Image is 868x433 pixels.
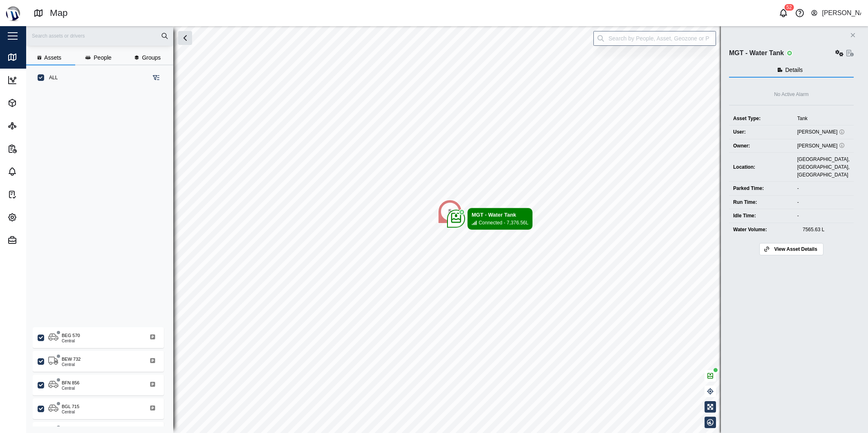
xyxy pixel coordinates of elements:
[797,115,850,123] div: Tank
[50,6,68,20] div: Map
[44,74,58,81] label: ALL
[21,236,44,245] div: Admin
[21,190,43,199] div: Tasks
[21,53,39,62] div: Map
[785,67,803,73] span: Details
[62,379,79,386] div: BFN 856
[21,144,48,153] div: Reports
[26,26,868,433] canvas: Map
[733,163,789,171] div: Location:
[62,386,79,391] div: Central
[797,128,850,136] div: [PERSON_NAME]
[21,76,56,85] div: Dashboard
[94,55,112,60] span: People
[733,199,789,206] div: Run Time:
[733,226,794,234] div: Water Volume:
[438,199,462,224] div: Map marker
[784,4,794,11] div: 52
[733,128,789,136] div: User:
[733,142,789,150] div: Owner:
[44,55,61,60] span: Assets
[448,207,452,216] div: 5
[21,213,49,222] div: Settings
[797,212,850,220] div: -
[822,8,861,18] div: [PERSON_NAME]
[447,208,532,230] div: Map marker
[797,185,850,192] div: -
[21,98,45,107] div: Assets
[797,142,850,150] div: [PERSON_NAME]
[803,226,850,234] div: 7565.63 L
[62,403,79,410] div: BGL 715
[593,31,716,46] input: Search by People, Asset, Geozone or Place
[479,219,528,227] div: Connected - 7,376.56L
[21,121,40,130] div: Sites
[62,356,81,363] div: BEW 732
[733,115,789,123] div: Asset Type:
[733,185,789,192] div: Parked Time:
[810,7,861,19] button: [PERSON_NAME]
[774,243,817,255] span: View Asset Details
[62,410,79,414] div: Central
[733,212,789,220] div: Idle Time:
[774,91,809,98] div: No Active Alarm
[797,199,850,206] div: -
[759,243,823,255] a: View Asset Details
[62,332,80,339] div: BEG 570
[729,48,784,58] div: MGT - Water Tank
[33,87,173,426] div: grid
[31,30,168,42] input: Search assets or drivers
[4,4,22,22] img: Main Logo
[142,55,161,60] span: Groups
[62,363,81,367] div: Central
[62,339,80,343] div: Central
[797,156,850,179] div: [GEOGRAPHIC_DATA], [GEOGRAPHIC_DATA], [GEOGRAPHIC_DATA]
[472,211,528,219] div: MGT - Water Tank
[21,167,46,176] div: Alarms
